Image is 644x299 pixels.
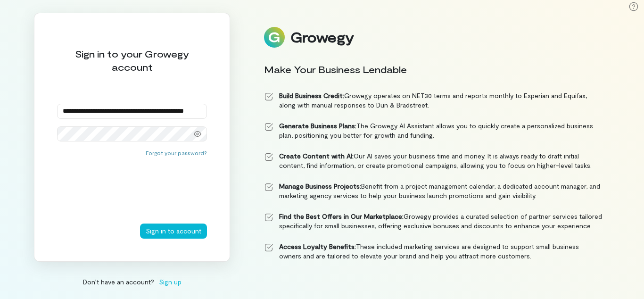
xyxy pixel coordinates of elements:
img: Logo [264,27,285,48]
span: Sign up [159,277,182,287]
div: Growegy [290,29,354,45]
li: Our AI saves your business time and money. It is always ready to draft initial content, find info... [264,151,603,170]
li: The Growegy AI Assistant allows you to quickly create a personalized business plan, positioning y... [264,121,603,140]
div: Make Your Business Lendable [264,63,603,76]
strong: Find the Best Offers in Our Marketplace: [279,212,404,220]
li: Benefit from a project management calendar, a dedicated account manager, and marketing agency ser... [264,182,603,200]
strong: Manage Business Projects: [279,182,361,190]
strong: Generate Business Plans: [279,122,356,130]
strong: Access Loyalty Benefits: [279,242,356,250]
strong: Create Content with AI: [279,152,354,160]
div: Don’t have an account? [34,277,230,287]
div: Sign in to your Growegy account [57,47,207,74]
strong: Build Business Credit: [279,91,344,100]
li: These included marketing services are designed to support small business owners and are tailored ... [264,242,603,261]
li: Growegy operates on NET30 terms and reports monthly to Experian and Equifax, along with manual re... [264,91,603,110]
button: Forgot your password? [146,149,207,157]
button: Sign in to account [140,224,207,239]
li: Growegy provides a curated selection of partner services tailored specifically for small business... [264,212,603,231]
